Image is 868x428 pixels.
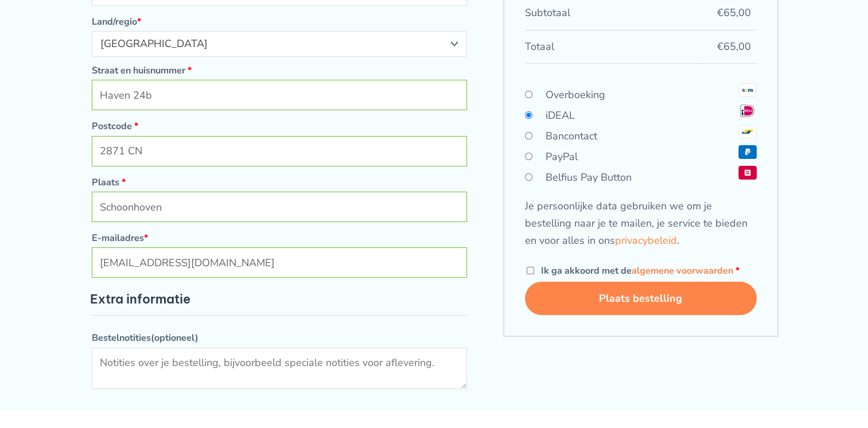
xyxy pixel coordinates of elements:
[92,80,467,110] input: Straatnaam en huisnummer
[717,6,751,20] bdi: 65,00
[717,40,751,53] bdi: 65,00
[525,282,757,315] button: Plaats bestelling
[546,150,578,164] label: PayPal
[90,279,469,316] h3: Extra informatie
[546,129,597,143] label: Bancontact
[615,234,677,247] a: privacybeleid
[92,61,467,80] label: Straat en huisnummer
[717,6,723,20] span: €
[100,37,446,50] span: Nederland
[525,30,703,64] th: Totaal
[541,264,733,277] span: Ik ga akkoord met de
[92,13,467,31] label: Land/regio
[717,40,723,53] span: €
[151,332,198,344] span: (optioneel)
[92,31,467,56] span: Land/regio
[525,198,757,249] p: Je persoonlijke data gebruiken we om je bestelling naar je te mailen, je service te bieden en voo...
[546,170,632,184] label: Belfius Pay Button
[632,264,733,277] a: algemene voorwaarden
[92,117,467,135] label: Postcode
[546,88,605,102] label: Overboeking
[92,173,467,192] label: Plaats
[546,108,575,122] label: iDEAL
[92,229,467,247] label: E-mailadres
[527,267,534,274] input: Ik ga akkoord met dealgemene voorwaarden *
[735,264,739,277] abbr: vereist
[92,329,467,347] label: Bestelnotities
